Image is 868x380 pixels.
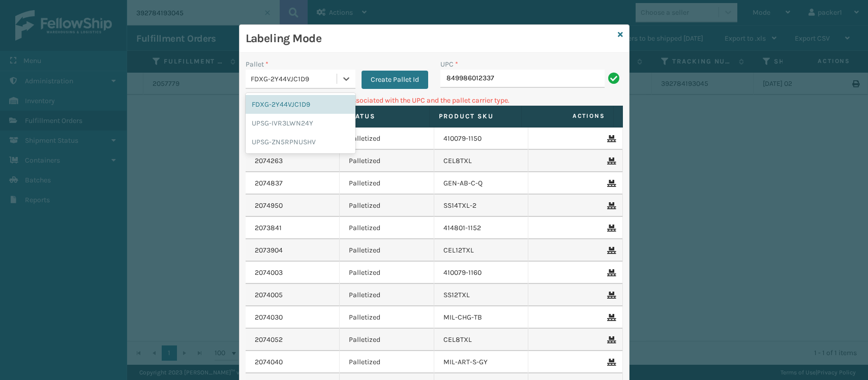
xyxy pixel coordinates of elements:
span: Actions [525,108,611,124]
td: CEL8TXL [434,329,529,351]
td: Palletized [340,195,434,217]
i: Remove From Pallet [607,359,613,366]
a: 2074040 [255,357,283,367]
i: Remove From Pallet [607,269,613,276]
td: 414801-1152 [434,217,529,239]
td: Palletized [340,262,434,284]
label: UPC [440,59,458,70]
i: Remove From Pallet [607,247,613,254]
i: Remove From Pallet [607,314,613,321]
td: Palletized [340,329,434,351]
a: 2074005 [255,290,283,300]
div: UPSG-ZN5RPNUSHV [246,133,355,151]
i: Remove From Pallet [607,180,613,187]
td: Palletized [340,284,434,306]
i: Remove From Pallet [607,157,613,165]
label: Product SKU [439,112,512,121]
i: Remove From Pallet [607,135,613,142]
td: 410079-1150 [434,128,529,150]
p: Can't find any fulfillment orders associated with the UPC and the pallet carrier type. [246,95,623,106]
a: 2074052 [255,335,283,345]
a: 2074950 [255,201,283,211]
a: 2074030 [255,312,283,323]
a: 2073904 [255,245,283,256]
td: Palletized [340,150,434,172]
td: MIL-CHG-TB [434,306,529,329]
a: 2074837 [255,178,283,188]
td: Palletized [340,239,434,262]
td: Palletized [340,306,434,329]
div: FDXG-2Y44VJC1D9 [251,74,338,84]
div: UPSG-IVR3LWN24Y [246,114,355,133]
h3: Labeling Mode [246,31,614,46]
td: SS12TXL [434,284,529,306]
i: Remove From Pallet [607,202,613,209]
label: Pallet [246,59,268,70]
label: Status [347,112,420,121]
td: MIL-ART-S-GY [434,351,529,373]
td: GEN-AB-C-Q [434,172,529,195]
a: 2073841 [255,223,282,233]
a: 2074263 [255,156,283,166]
i: Remove From Pallet [607,225,613,232]
td: Palletized [340,351,434,373]
td: CEL12TXL [434,239,529,262]
div: FDXG-2Y44VJC1D9 [246,95,355,114]
td: Palletized [340,128,434,150]
i: Remove From Pallet [607,292,613,299]
td: SS14TXL-2 [434,195,529,217]
td: Palletized [340,217,434,239]
a: 2074003 [255,268,283,278]
button: Create Pallet Id [362,71,428,89]
td: CEL8TXL [434,150,529,172]
td: 410079-1160 [434,262,529,284]
td: Palletized [340,172,434,195]
i: Remove From Pallet [607,336,613,343]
